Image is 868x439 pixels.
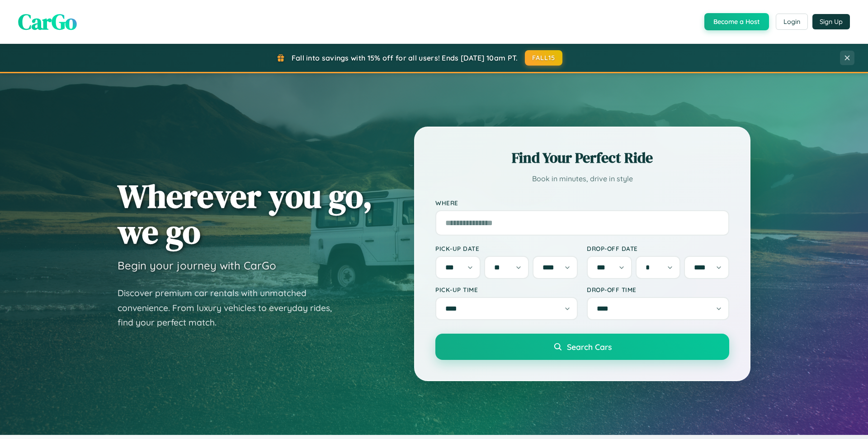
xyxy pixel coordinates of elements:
[435,199,729,207] label: Where
[567,342,612,352] span: Search Cars
[435,334,729,360] button: Search Cars
[292,53,518,62] span: Fall into savings with 15% off for all users! Ends [DATE] 10am PT.
[587,286,729,293] label: Drop-off Time
[435,286,578,293] label: Pick-up Time
[525,50,563,66] button: FALL15
[118,286,344,330] p: Discover premium car rentals with unmatched convenience. From luxury vehicles to everyday rides, ...
[435,148,729,168] h2: Find Your Perfect Ride
[704,13,769,30] button: Become a Host
[18,7,77,37] span: CarGo
[435,245,578,252] label: Pick-up Date
[118,178,373,250] h1: Wherever you go, we go
[776,14,808,30] button: Login
[118,259,276,272] h3: Begin your journey with CarGo
[587,245,729,252] label: Drop-off Date
[435,172,729,185] p: Book in minutes, drive in style
[812,14,850,29] button: Sign Up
